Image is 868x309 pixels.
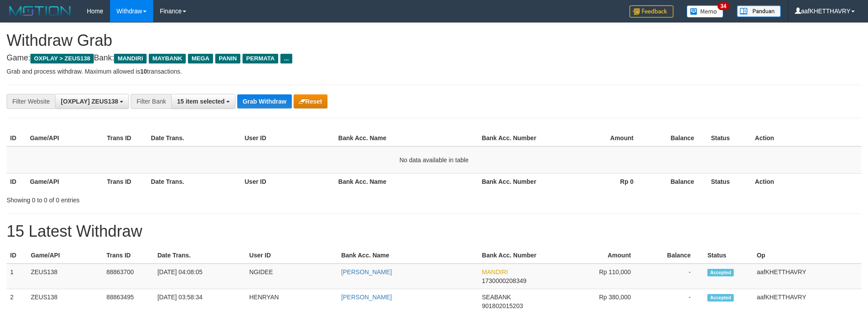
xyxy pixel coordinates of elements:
[7,247,27,264] th: ID
[647,130,707,146] th: Balance
[704,247,753,264] th: Status
[103,247,154,264] th: Trans ID
[246,247,338,264] th: User ID
[644,264,704,289] td: -
[103,173,147,190] th: Trans ID
[7,173,26,190] th: ID
[131,94,171,109] div: Filter Bank
[7,264,27,289] td: 1
[246,264,338,289] td: NGIDEE
[338,247,478,264] th: Bank Acc. Name
[555,173,647,190] th: Rp 0
[61,98,118,105] span: [OXPLAY] ZEUS138
[555,264,644,289] td: Rp 110,000
[7,67,861,76] p: Grab and process withdraw. Maximum allowed is transactions.
[717,2,729,10] span: 34
[280,54,292,63] span: ...
[644,247,704,264] th: Balance
[478,130,555,146] th: Bank Acc. Number
[753,247,861,264] th: Op
[241,173,335,190] th: User ID
[237,94,291,108] button: Grab Withdraw
[482,294,511,301] span: SEABANK
[555,247,644,264] th: Amount
[30,54,94,63] span: OXPLAY > ZEUS138
[335,130,478,146] th: Bank Acc. Name
[171,94,235,109] button: 15 item selected
[27,247,103,264] th: Game/API
[154,247,246,264] th: Date Trans.
[149,54,186,63] span: MAYBANK
[707,130,751,146] th: Status
[7,4,74,18] img: MOTION_logo.png
[341,268,392,275] a: [PERSON_NAME]
[482,268,508,275] span: MANDIRI
[707,294,734,302] span: Accepted
[478,247,555,264] th: Bank Acc. Number
[629,5,673,18] img: Feedback.jpg
[26,173,103,190] th: Game/API
[7,146,861,174] td: No data available in table
[341,294,392,301] a: [PERSON_NAME]
[188,54,213,63] span: MEGA
[154,264,246,289] td: [DATE] 04:08:05
[482,277,526,284] span: Copy 1730000208349 to clipboard
[7,54,861,63] h4: Game: Bank:
[243,54,278,63] span: PERMATA
[27,264,103,289] td: ZEUS138
[103,264,154,289] td: 88863700
[335,173,478,190] th: Bank Acc. Name
[140,68,147,75] strong: 10
[114,54,147,63] span: MANDIRI
[241,130,335,146] th: User ID
[737,5,781,17] img: panduan.png
[7,192,355,205] div: Showing 0 to 0 of 0 entries
[103,130,147,146] th: Trans ID
[7,94,55,109] div: Filter Website
[7,223,861,240] h1: 15 Latest Withdraw
[478,173,555,190] th: Bank Acc. Number
[147,173,241,190] th: Date Trans.
[7,32,861,49] h1: Withdraw Grab
[753,264,861,289] td: aafKHETTHAVRY
[177,98,224,105] span: 15 item selected
[751,130,861,146] th: Action
[751,173,861,190] th: Action
[647,173,707,190] th: Balance
[707,269,734,276] span: Accepted
[687,5,724,18] img: Button%20Memo.svg
[7,130,26,146] th: ID
[555,130,647,146] th: Amount
[147,130,241,146] th: Date Trans.
[26,130,103,146] th: Game/API
[55,94,129,109] button: [OXPLAY] ZEUS138
[707,173,751,190] th: Status
[215,54,240,63] span: PANIN
[294,94,327,108] button: Reset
